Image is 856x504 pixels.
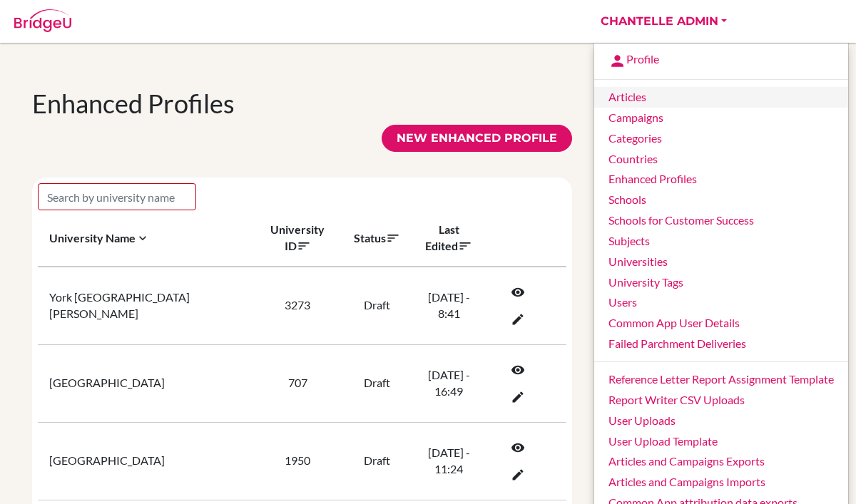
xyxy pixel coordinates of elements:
[424,222,473,254] div: Last Edited
[511,312,525,326] i: edit
[594,252,848,272] a: Universities
[511,390,525,404] i: edit
[594,411,848,431] a: User Uploads
[255,267,342,345] td: 3273
[14,9,71,32] img: Bridge-U
[594,190,848,210] a: Schools
[511,363,525,377] i: view
[594,87,848,108] a: Articles
[594,231,848,252] a: Subjects
[413,267,484,345] td: [DATE] - 8:41
[594,451,848,472] a: Articles and Campaigns Exports
[38,344,255,422] td: [GEOGRAPHIC_DATA]
[594,369,848,390] a: Reference Letter Report Assignment Template
[266,222,330,254] div: University ID
[38,267,255,345] td: York [GEOGRAPHIC_DATA][PERSON_NAME]
[594,313,848,334] a: Common App User Details
[511,285,525,299] i: view
[38,422,255,500] td: [GEOGRAPHIC_DATA]
[38,183,196,210] input: Search by university name
[341,344,413,422] td: Draft
[594,334,848,354] a: Failed Parchment Deliveries
[594,49,848,72] a: Profile
[594,292,848,313] a: Users
[32,88,572,119] h2: Enhanced Profiles
[594,472,848,493] a: Articles and Campaigns Imports
[341,422,413,500] td: Draft
[413,422,484,500] td: [DATE] - 11:24
[594,149,848,170] a: Countries
[594,390,848,411] a: Report Writer CSV Uploads
[594,431,848,452] a: User Upload Template
[594,272,848,293] a: University Tags
[511,441,525,455] i: view
[594,169,848,190] a: Enhanced Profiles
[594,108,848,128] a: Campaigns
[255,344,342,422] td: 707
[511,468,525,482] i: edit
[413,344,484,422] td: [DATE] - 16:49
[382,125,572,152] a: New Enhanced Profile
[255,422,342,500] td: 1950
[594,128,848,149] a: Categories
[341,267,413,345] td: Draft
[352,230,402,247] div: Status
[594,210,848,231] a: Schools for Customer Success
[49,230,243,247] div: University Name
